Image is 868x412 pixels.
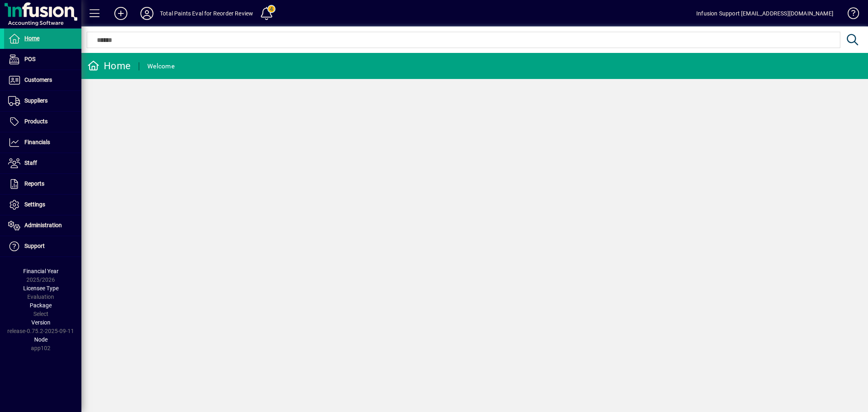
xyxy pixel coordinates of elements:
[24,97,48,104] span: Suppliers
[24,56,35,62] span: POS
[696,7,833,20] div: Infusion Support [EMAIL_ADDRESS][DOMAIN_NAME]
[24,160,37,166] span: Staff
[30,302,52,309] span: Package
[24,118,48,125] span: Products
[24,180,44,187] span: Reports
[24,201,45,208] span: Settings
[842,2,858,28] a: Knowledge Base
[4,153,81,173] a: Staff
[24,77,52,83] span: Customers
[24,139,50,145] span: Financials
[24,222,62,228] span: Administration
[4,91,81,111] a: Suppliers
[23,285,59,291] span: Licensee Type
[24,35,39,42] span: Home
[4,132,81,153] a: Financials
[4,236,81,256] a: Support
[4,70,81,90] a: Customers
[4,49,81,70] a: POS
[4,215,81,236] a: Administration
[4,195,81,215] a: Settings
[4,112,81,132] a: Products
[160,7,253,20] div: Total Paints Eval for Reorder Review
[87,59,131,72] div: Home
[23,268,59,274] span: Financial Year
[31,319,50,326] span: Version
[24,243,45,249] span: Support
[147,60,175,73] div: Welcome
[34,336,48,343] span: Node
[4,174,81,194] a: Reports
[134,6,160,21] button: Profile
[108,6,134,21] button: Add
